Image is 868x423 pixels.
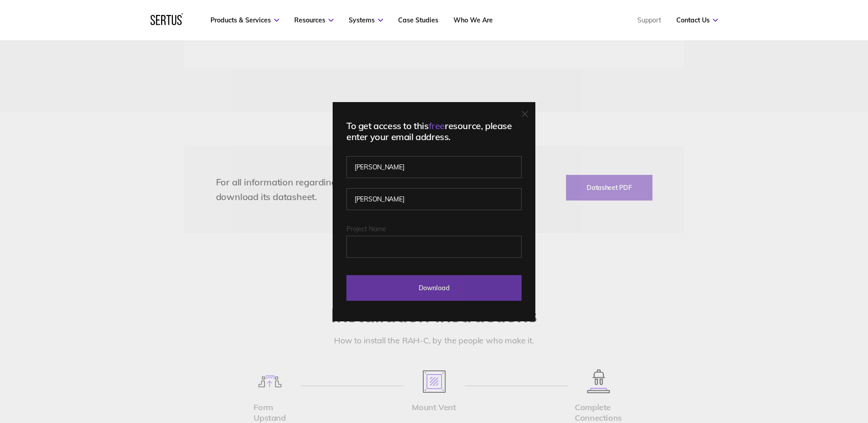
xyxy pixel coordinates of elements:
[210,16,279,24] a: Products & Services
[398,16,438,24] a: Case Studies
[453,16,493,24] a: Who We Are
[676,16,718,24] a: Contact Us
[349,16,383,24] a: Systems
[294,16,334,24] a: Resources
[637,16,661,24] a: Support
[346,225,386,233] span: Project Name
[429,120,445,131] span: free
[346,188,522,210] input: Last name*
[346,275,522,301] input: Download
[346,120,522,142] div: To get access to this resource, please enter your email address.
[346,156,522,178] input: First name*
[703,317,868,423] iframe: Chat Widget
